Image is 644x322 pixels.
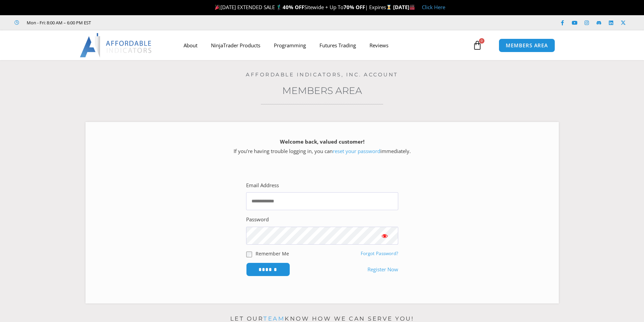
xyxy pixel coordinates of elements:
[204,38,267,53] a: NinjaTrader Products
[479,38,484,44] span: 0
[177,38,471,53] nav: Menu
[100,19,202,26] iframe: Customer reviews powered by Trustpilot
[371,227,398,245] button: Show password
[333,148,380,154] a: reset your password
[499,39,555,52] a: MEMBERS AREA
[80,33,152,57] img: LogoAI | Affordable Indicators – NinjaTrader
[410,5,415,10] img: 🏭
[283,4,304,10] strong: 40% OFF
[313,38,363,53] a: Futures Trading
[343,4,365,10] strong: 70% OFF
[367,265,398,274] a: Register Now
[213,4,393,10] span: [DATE] EXTENDED SALE 🏌️‍♂️ Sitewide + Up To | Expires
[393,4,415,10] strong: [DATE]
[280,138,364,145] strong: Welcome back, valued customer!
[462,35,492,55] a: 0
[177,38,204,53] a: About
[97,137,547,156] p: If you’re having trouble logging in, you can immediately.
[282,85,362,96] a: Members Area
[263,315,285,322] a: team
[246,181,279,190] label: Email Address
[246,71,398,78] a: Affordable Indicators, Inc. Account
[363,38,395,53] a: Reviews
[422,4,445,10] a: Click Here
[215,5,220,10] img: 🎉
[246,215,269,224] label: Password
[506,43,548,48] span: MEMBERS AREA
[361,250,398,256] a: Forgot Password?
[386,5,391,10] img: ⌛
[256,250,289,257] label: Remember Me
[267,38,313,53] a: Programming
[25,19,91,27] span: Mon - Fri: 8:00 AM – 6:00 PM EST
